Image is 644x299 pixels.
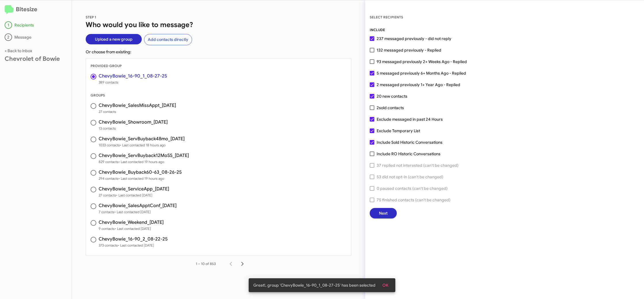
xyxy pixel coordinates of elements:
[99,170,182,175] h3: ChevyBowie_Buyback60-63_08-26-25
[377,35,451,42] span: 237 messaged previously - did not reply
[370,208,397,218] button: Next
[99,126,168,131] span: 13 contacts
[377,127,420,134] span: Exclude Temporary List
[377,47,441,54] span: 132 messaged previously - Replied
[118,160,164,164] span: • Last contacted 19 hours ago
[99,237,168,241] h3: ChevyBowie_16-90_2_08-22-25
[5,56,67,62] div: Chevrolet of Bowie
[86,49,351,55] p: Or choose from existing:
[379,105,404,110] span: sold contacts
[370,27,639,33] div: INCLUDE
[99,159,189,165] span: 829 contacts
[99,74,167,78] h3: ChevyBowie_16-90_1_08-27-25
[225,258,237,270] button: Previous page
[253,282,375,288] span: Great!, group 'ChevyBowie_16-90_1_08-27-25' has been selected
[99,109,176,115] span: 27 contacts
[144,34,192,45] button: Add contacts directly
[378,280,393,290] button: OK
[377,185,448,192] span: 0 paused contacts (can't be changed)
[86,34,142,44] button: Upload a new group
[118,243,154,247] span: • Last contacted [DATE]
[377,196,451,203] span: 75 finished contacts (can't be changed)
[5,5,14,14] img: logo-minimal.svg
[377,150,440,157] span: Include RO Historic Conversations
[99,226,164,232] span: 9 contacts
[382,280,388,290] span: OK
[114,210,151,214] span: • Last contacted [DATE]
[99,120,168,124] h3: ChevyBowie_Showroom_[DATE]
[115,226,151,231] span: • Last contacted [DATE]
[118,176,164,181] span: • Last contacted 19 hours ago
[377,81,460,88] span: 2 messaged previously 1+ Year Ago - Replied
[99,243,168,248] span: 373 contacts
[99,103,176,108] h3: ChevyBowie_SalesMissAppt_[DATE]
[95,34,133,44] span: Upload a new group
[5,21,67,29] div: Recipients
[5,48,32,53] a: < Back to inbox
[5,21,12,29] div: 1
[377,173,443,180] span: 53 did not opt-in (can't be changed)
[237,258,248,270] button: Next page
[99,137,185,141] h3: ChevyBowie_ServBuyback48mo_[DATE]
[5,33,12,41] div: 2
[377,139,442,146] span: Include Sold Historic Conversations
[86,92,351,98] div: GROUPS
[116,193,152,197] span: • Last contacted [DATE]
[377,58,467,65] span: 93 messaged previously 2+ Weeks Ago - Replied
[377,104,404,111] span: 2
[86,63,351,69] div: PROVIDED GROUP
[86,15,96,19] span: STEP 1
[99,176,182,181] span: 294 contacts
[99,220,164,225] h3: ChevyBowie_Weekend_[DATE]
[86,20,351,29] h1: Who would you like to message?
[99,80,167,85] span: 389 contacts
[99,153,189,158] h3: ChevyBowie_ServBuyback12MoSS_[DATE]
[99,209,177,215] span: 7 contacts
[379,208,388,218] span: Next
[5,33,67,41] div: Message
[377,162,459,169] span: 37 replied not interested (can't be changed)
[120,143,166,147] span: • Last contacted 18 hours ago
[370,15,403,19] span: SELECT RECIPIENTS
[99,187,169,191] h3: ChevyBowie_ServiceApp_[DATE]
[377,116,443,123] span: Exclude messaged in past 24 Hours
[99,192,169,198] span: 27 contacts
[377,93,407,100] span: 20 new contacts
[99,142,185,148] span: 1033 contacts
[196,261,216,267] div: 1 – 10 of 853
[377,70,466,77] span: 5 messaged previously 6+ Months Ago - Replied
[5,5,67,14] h2: Bitesize
[99,203,177,208] h3: ChevyBowie_SalesApptConf_[DATE]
